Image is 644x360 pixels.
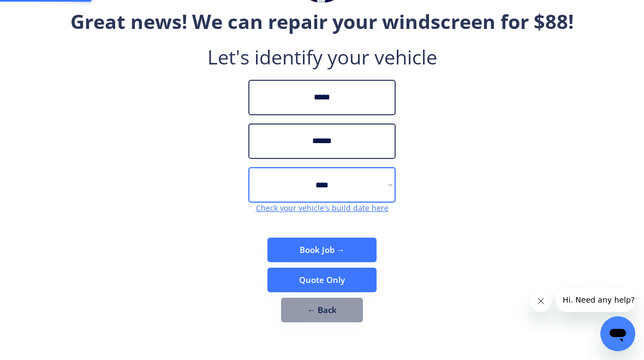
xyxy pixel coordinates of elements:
[556,288,635,312] iframe: Message from company
[530,290,552,312] iframe: Close message
[207,44,437,71] div: Let's identify your vehicle
[600,316,635,351] iframe: Button to launch messaging window
[267,268,377,292] button: Quote Only
[281,298,363,322] button: ← Back
[256,203,389,213] a: Check your vehicle's build date here
[267,238,377,262] button: Book Job →
[70,8,574,36] div: Great news! We can repair your windscreen for $88!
